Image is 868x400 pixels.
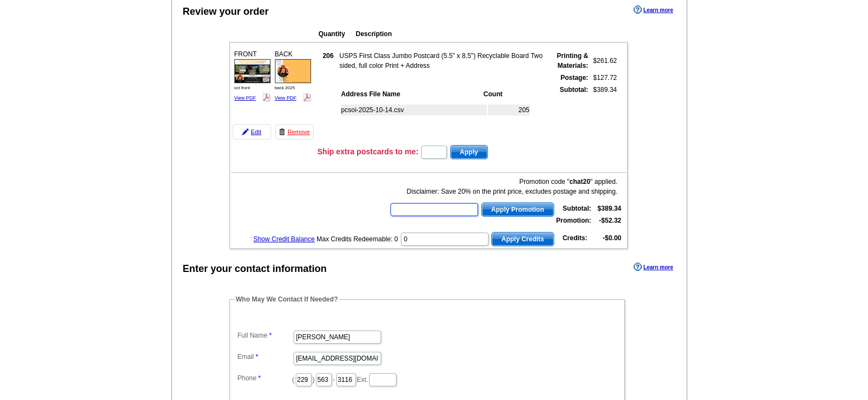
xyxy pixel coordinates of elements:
th: Address File Name [341,89,482,100]
strong: Credits: [562,234,587,242]
dd: ( ) - Ext. [235,370,619,387]
th: Count [483,89,530,100]
strong: -$0.00 [602,234,621,242]
b: chat20 [570,178,590,185]
button: Apply [450,145,488,159]
label: Phone [238,373,292,383]
div: Review your order [183,4,269,19]
a: View PDF [275,95,297,101]
a: Learn more [634,5,673,14]
div: FRONT [233,48,272,104]
strong: Subtotal: [563,205,591,212]
td: 205 [488,105,530,115]
button: Apply Credits [491,232,554,246]
strong: 206 [323,52,334,60]
strong: Printing & Materials: [557,52,588,69]
strong: $389.34 [597,205,621,212]
h3: Ship extra postcards to me: [318,147,418,156]
td: $389.34 [590,84,617,141]
button: Apply Promotion [481,202,554,217]
span: Max Credits Redeemable: 0 [317,235,398,243]
strong: Postage: [560,74,588,82]
img: pdf_logo.png [303,93,311,101]
label: Email [238,352,292,362]
span: oct front [234,85,250,90]
td: $127.72 [590,72,617,83]
img: small-thumb.jpg [275,59,311,83]
legend: Who May We Contact If Needed? [235,294,339,304]
span: back 2025 [275,85,295,90]
a: Remove [275,124,314,140]
a: View PDF [234,95,256,101]
div: Promotion code " " applied. Disclaimer: Save 20% on the print price, excludes postage and shipping. [389,177,617,196]
iframe: LiveChat chat widget [649,146,868,400]
span: Apply Credits [492,233,553,246]
div: BACK [273,48,313,104]
th: Quantity [318,28,354,39]
td: $261.62 [590,50,617,71]
td: pcsoi-2025-10-14.csv [341,105,487,115]
strong: Promotion: [556,217,591,224]
img: small-thumb.jpg [234,59,271,83]
td: USPS First Class Jumbo Postcard (5.5" x 8.5") Recyclable Board Two sided, full color Print + Address [339,50,545,71]
span: Apply [451,146,487,159]
a: Learn more [634,263,673,271]
img: pencil-icon.gif [242,129,249,135]
strong: -$52.32 [599,217,622,224]
a: Show Credit Balance [254,235,315,243]
label: Full Name [238,331,292,340]
div: Enter your contact information [183,262,327,276]
strong: Subtotal: [560,86,588,94]
th: Description [355,28,556,39]
img: trashcan-icon.gif [279,129,285,135]
a: Edit [233,124,271,140]
span: Apply Promotion [482,203,554,216]
img: pdf_logo.png [262,93,271,101]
